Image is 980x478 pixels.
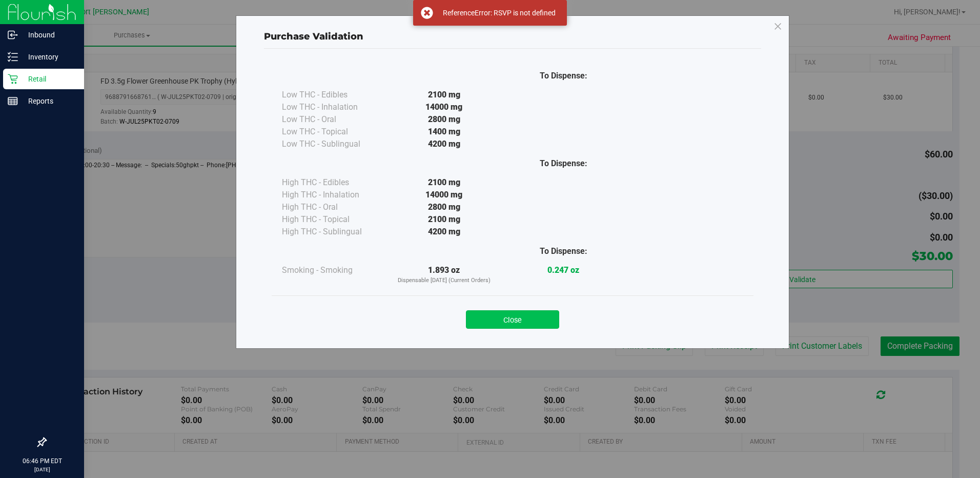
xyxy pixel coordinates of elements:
[504,70,623,82] div: To Dispense:
[18,95,79,107] p: Reports
[282,89,384,101] div: Low THC - Edibles
[384,226,504,238] div: 4200 mg
[384,138,504,150] div: 4200 mg
[282,176,384,189] div: High THC - Edibles
[384,89,504,101] div: 2100 mg
[282,226,384,238] div: High THC - Sublingual
[439,8,559,18] div: ReferenceError: RSVP is not defined
[282,126,384,138] div: Low THC - Topical
[8,74,18,84] inline-svg: Retail
[282,201,384,213] div: High THC - Oral
[282,113,384,126] div: Low THC - Oral
[18,51,79,63] p: Inventory
[384,176,504,189] div: 2100 mg
[384,189,504,201] div: 14000 mg
[384,264,504,285] div: 1.893 oz
[5,456,79,466] p: 06:46 PM EDT
[18,29,79,41] p: Inbound
[264,31,363,42] span: Purchase Validation
[282,101,384,113] div: Low THC - Inhalation
[282,189,384,201] div: High THC - Inhalation
[282,138,384,150] div: Low THC - Sublingual
[384,126,504,138] div: 1400 mg
[18,73,79,85] p: Retail
[5,466,79,473] p: [DATE]
[384,213,504,226] div: 2100 mg
[384,276,504,285] p: Dispensable [DATE] (Current Orders)
[8,52,18,62] inline-svg: Inventory
[384,201,504,213] div: 2800 mg
[8,30,18,40] inline-svg: Inbound
[282,213,384,226] div: High THC - Topical
[384,101,504,113] div: 14000 mg
[466,310,559,329] button: Close
[547,265,579,275] strong: 0.247 oz
[384,113,504,126] div: 2800 mg
[282,264,384,276] div: Smoking - Smoking
[504,245,623,257] div: To Dispense:
[504,157,623,170] div: To Dispense:
[8,96,18,106] inline-svg: Reports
